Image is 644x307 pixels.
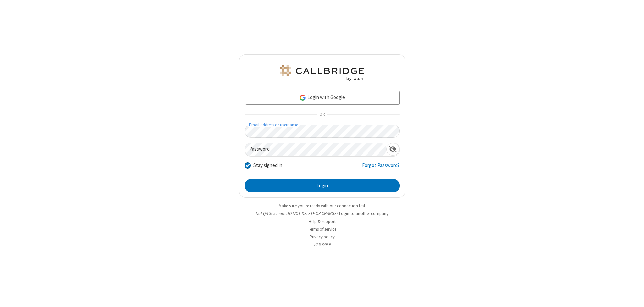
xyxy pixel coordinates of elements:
a: Login with Google [245,91,400,104]
li: v2.6.349.9 [239,241,405,248]
a: Forgot Password? [362,162,400,174]
button: Login [245,179,400,192]
a: Make sure you're ready with our connection test [279,203,365,209]
li: Not QA Selenium DO NOT DELETE OR CHANGE? [239,210,405,217]
button: Login to another company [339,210,388,217]
img: QA Selenium DO NOT DELETE OR CHANGE [278,65,366,81]
a: Terms of service [308,226,336,232]
a: Help & support [309,219,336,224]
img: google-icon.png [299,94,306,101]
input: Email address or username [245,125,400,138]
a: Privacy policy [310,234,335,240]
div: Show password [386,143,399,156]
span: OR [317,110,327,119]
input: Password [245,143,386,156]
label: Stay signed in [253,162,282,169]
iframe: Chat [627,290,639,302]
